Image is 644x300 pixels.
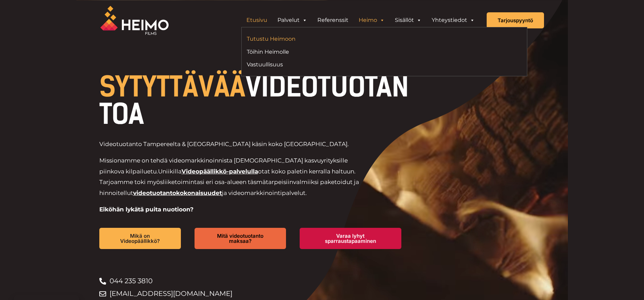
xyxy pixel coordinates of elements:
a: Etusivu [241,13,272,27]
a: Mikä on Videopäällikkö? [99,228,181,249]
span: SYTYTTÄVÄÄ [99,70,245,103]
a: 044 235 3810 [99,275,415,287]
a: Yhteystiedot [427,13,480,27]
p: Missionamme on tehdä videomarkkinoinnista [DEMOGRAPHIC_DATA] kasvuyrityksille piinkova kilpailuetu. [99,155,369,198]
img: Heimo Filmsin logo [100,6,169,35]
aside: Header Widget 1 [238,13,483,27]
a: Referenssit [312,13,354,27]
a: Mitä videotuotanto maksaa? [195,228,286,249]
a: Tarjouspyyntö [487,12,544,28]
span: valmiiksi paketoidut ja hinnoitellut [99,179,359,196]
a: Töihin Heimolle [247,47,379,56]
span: 044 235 3810 [108,275,153,287]
a: [EMAIL_ADDRESS][DOMAIN_NAME] [99,287,415,300]
a: Vastuullisuus [247,60,379,69]
a: Palvelut [272,13,312,27]
strong: Eiköhän lykätä puita nuotioon? [99,206,194,213]
a: videotuotantokokonaisuudet [133,190,222,196]
a: Sisällöt [390,13,427,27]
a: Varaa lyhyt sparraustapaaminen [300,228,401,249]
p: Videotuotanto Tampereelta & [GEOGRAPHIC_DATA] käsin koko [GEOGRAPHIC_DATA]. [99,139,369,150]
span: Mitä videotuotanto maksaa? [205,233,275,244]
span: liiketoimintasi eri osa-alueen täsmätarpeisiin [163,179,293,185]
span: [EMAIL_ADDRESS][DOMAIN_NAME] [108,287,232,300]
a: Tutustu Heimoon [247,34,379,43]
span: Mikä on Videopäällikkö? [110,233,170,244]
a: Videopäällikkö-palvelulla [182,168,258,175]
span: Uniikilla [158,168,182,175]
span: ja videomarkkinointipalvelut. [222,190,307,196]
a: Heimo [354,13,390,27]
h1: VIDEOTUOTANTOA [99,73,415,128]
span: Varaa lyhyt sparraustapaaminen [311,233,390,244]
